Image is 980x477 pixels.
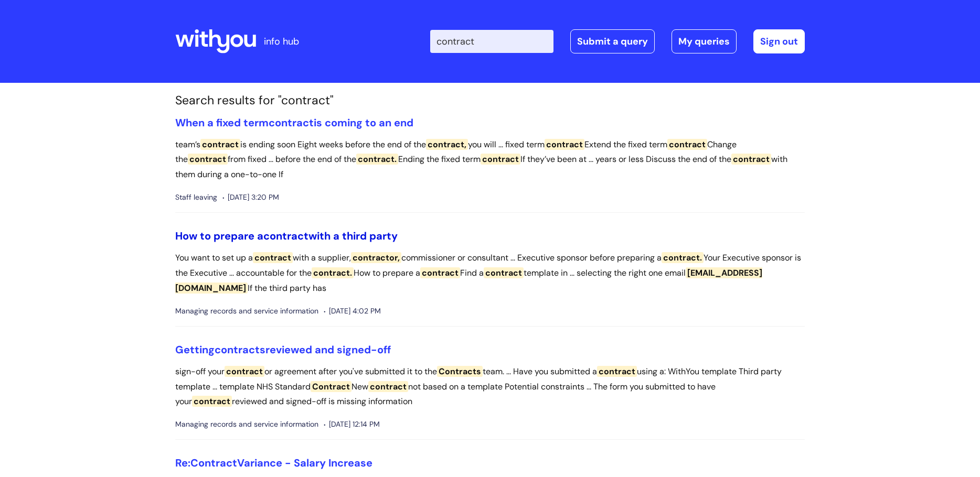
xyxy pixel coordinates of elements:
a: Gettingcontractsreviewed and signed-off [175,343,391,356]
a: Submit a query [570,29,655,53]
span: contract [667,139,707,150]
span: Managing records and service information [175,305,318,318]
h1: Search results for "contract" [175,93,805,108]
span: Contract [311,381,351,392]
p: You want to set up a with a supplier, commissioner or consultant ... Executive sponsor before pre... [175,251,805,296]
a: My queries [672,29,737,53]
span: [DATE] 3:20 PM [222,191,279,204]
a: How to prepare acontractwith a third party [175,229,398,243]
span: contracts [215,343,265,356]
span: [DATE] 12:14 PM [324,418,380,431]
a: Sign out [753,29,805,53]
span: contract [597,366,637,377]
span: contract, [426,139,468,150]
a: Re:ContractVariance - Salary Increase [175,456,372,470]
span: contract [269,116,314,129]
span: contract [481,154,520,165]
input: Search [430,30,553,53]
span: contract. [312,267,354,278]
span: Contracts [437,366,483,377]
span: contract [188,154,228,165]
span: [DATE] 4:02 PM [324,305,381,318]
span: contractor, [351,252,401,263]
p: info hub [264,33,299,50]
span: contract [225,366,264,377]
span: contract [368,381,408,392]
span: contract [484,267,524,278]
span: [EMAIL_ADDRESS][DOMAIN_NAME] [175,267,762,294]
span: Staff leaving [175,191,217,204]
span: contract [200,139,240,150]
span: contract [420,267,460,278]
span: contract [263,229,308,243]
span: contract [545,139,584,150]
a: When a fixed termcontractis coming to an end [175,116,413,129]
p: sign-off your or agreement after you've submitted it to the team. ... Have you submitted a using ... [175,364,805,409]
span: contract [731,154,771,165]
p: team’s is ending soon Eight weeks before the end of the you will ... fixed term Extend the fixed ... [175,137,805,182]
span: contract [192,396,232,407]
span: Contract [190,456,237,470]
div: | - [430,29,805,53]
span: contract. [662,252,704,263]
span: contract [253,252,293,263]
span: Managing records and service information [175,418,318,431]
span: contract. [356,154,398,165]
